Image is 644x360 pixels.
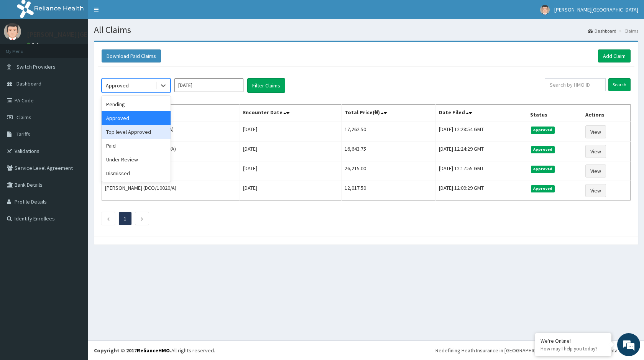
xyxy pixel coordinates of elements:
span: Tariffs [16,131,30,138]
a: Next page [140,215,144,222]
div: Top level Approved [102,125,171,139]
span: Approved [531,127,555,133]
th: Name [102,105,240,122]
td: 17,262.50 [342,122,436,142]
th: Date Filed [436,105,527,122]
a: Add Claim [598,49,631,62]
div: We're Online! [540,337,606,344]
a: Dashboard [588,28,616,34]
div: Dismissed [102,166,171,180]
div: Approved [102,111,171,125]
td: [DATE] [240,181,342,201]
td: FAVOUR IKPEN (TMT/10075/B) [102,161,240,181]
button: Download Paid Claims [102,49,161,62]
img: User Image [4,23,21,40]
a: Previous page [107,215,110,222]
p: How may I help you today? [540,345,606,352]
a: View [585,125,606,138]
span: Approved [531,185,555,192]
div: Redefining Heath Insurance in [GEOGRAPHIC_DATA] using Telemedicine and Data Science! [435,347,638,354]
a: View [585,164,606,178]
td: [PERSON_NAME] (DCO/10020/A) [102,181,240,201]
span: Switch Providers [16,63,56,70]
td: [DATE] 12:28:54 GMT [436,122,527,142]
span: Approved [531,166,555,173]
a: RelianceHMO [137,347,170,354]
td: [DATE] [240,142,342,161]
strong: Copyright © 2017 . [94,347,171,354]
span: Dashboard [16,80,41,87]
td: [PERSON_NAME] (SBG/10672/A) [102,142,240,161]
footer: All rights reserved. [88,340,644,360]
div: Under Review [102,153,171,166]
a: View [585,145,606,158]
input: Search [608,78,631,91]
span: [PERSON_NAME][GEOGRAPHIC_DATA] [554,6,638,13]
h1: All Claims [94,25,638,35]
span: Claims [16,114,31,121]
li: Claims [617,28,638,34]
img: User Image [540,5,550,15]
span: Approved [531,146,555,153]
div: Pending [102,97,171,111]
a: Online [27,42,45,47]
td: 12,017.50 [342,181,436,201]
th: Total Price(₦) [342,105,436,122]
a: View [585,184,606,197]
td: [DATE] [240,122,342,142]
td: 16,643.75 [342,142,436,161]
th: Actions [582,105,631,122]
td: [DATE] 12:17:55 GMT [436,161,527,181]
input: Select Month and Year [174,78,243,92]
td: [DATE] 12:24:29 GMT [436,142,527,161]
td: [DATE] 12:09:29 GMT [436,181,527,201]
td: [DATE] [240,161,342,181]
td: 26,215.00 [342,161,436,181]
td: [PERSON_NAME] (LTR/10127/A) [102,122,240,142]
th: Status [527,105,582,122]
button: Filter Claims [247,78,285,93]
div: Approved [106,82,129,89]
th: Encounter Date [240,105,342,122]
a: Page 1 is your current page [124,215,127,222]
p: [PERSON_NAME][GEOGRAPHIC_DATA] [27,31,140,38]
div: Paid [102,139,171,153]
input: Search by HMO ID [545,78,606,91]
